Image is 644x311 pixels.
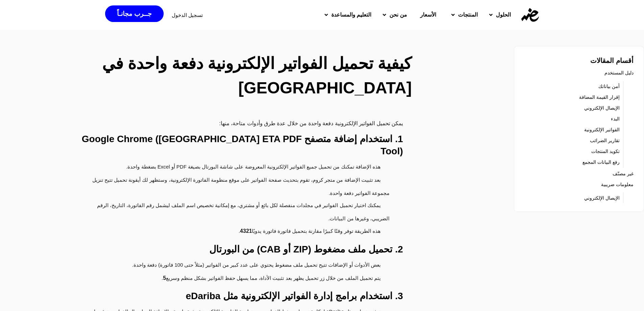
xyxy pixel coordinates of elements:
p: يمكن تحميل الفواتير الإلكترونية دفعة واحدة من خلال عدة طرق وأدوات متاحة، منها: [66,119,403,128]
h2: كيفية تحميل الفواتير الإلكترونية دفعة واحدة في [GEOGRAPHIC_DATA] [74,51,412,100]
li: هذه الطريقة توفر وقتًا كبيرًا مقارنة بتحميل فاتورة فاتورة يدويًا . [73,225,389,238]
h3: 2. تحميل ملف مضغوط (ZIP أو CAB) من البورتال [66,243,403,256]
a: 2 [246,225,249,238]
a: إقرار القيمة المضافة [579,92,620,102]
a: 3 [243,225,246,238]
a: 1 [249,225,252,238]
a: الإيصال الإلكتروني [584,193,620,203]
h3: 3. استخدام برامج إدارة الفواتير الإلكترونية مثل eDariba [66,290,403,302]
li: يتم تحميل الملف من خلال زر تحميل يظهر بعد تثبيت الأداة، مما يسهل حفظ الفواتير بشكل منظم وسريع . [73,272,389,285]
h3: 1. استخدام إضافة متصفح Google Chrome ([GEOGRAPHIC_DATA] ETA PDF Tool) [66,133,403,157]
a: تقارير الضرائب [590,136,620,145]
span: من نحن [389,11,407,19]
a: غير مصنّف [613,169,634,178]
span: الأسعار [420,11,436,19]
a: 5 [163,272,166,285]
a: المنتجات [445,6,482,24]
a: الفواتير الإلكترونية [584,125,620,134]
a: تسجيل الدخول [172,13,203,18]
li: بعض الأدوات أو الإضافات تتيح تحميل ملف مضغوط يحتوي على عدد كبير من الفواتير (مثلاً حتى 100 فاتورة... [73,259,389,272]
strong: أقسام المقالات [590,57,634,64]
img: eDariba [521,8,539,22]
a: الأسعار [412,6,445,24]
a: التعليم والمساعدة [318,6,376,24]
a: دليل المستخدم [604,68,634,77]
a: من نحن [376,6,411,24]
a: البدء [611,114,620,124]
a: 4 [240,225,243,238]
a: جــرب مجانـاً [105,5,163,22]
span: التعليم والمساعدة [331,11,371,19]
span: الحلول [496,11,511,19]
li: هذه الإضافة تمكنك من تحميل جميع الفواتير الإلكترونية المعروضة على شاشة البورتال بصيغة PDF أو Exce... [73,161,389,174]
span: جــرب مجانـاً [117,10,151,17]
a: تكويد المنتجات [591,147,620,156]
a: أمن بياناتك [598,82,620,91]
span: المنتجات [458,11,478,19]
li: بعد تثبيت الإضافة من متجر كروم، تقوم بتحديث صفحة الفواتير على موقع منظومة الفاتورة الإلكترونية، و... [73,174,389,200]
a: رفع البيانات المجمع [582,157,620,167]
a: الإيصال الإلكتروني [584,103,620,113]
a: معلومات ضريبية [601,180,634,189]
li: يمكنك اختيار تحميل الفواتير في مجلدات منفصلة لكل بائع أو مشتري، مع إمكانية تخصيص اسم الملف ليشمل ... [73,199,389,225]
a: الحلول [482,6,516,24]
